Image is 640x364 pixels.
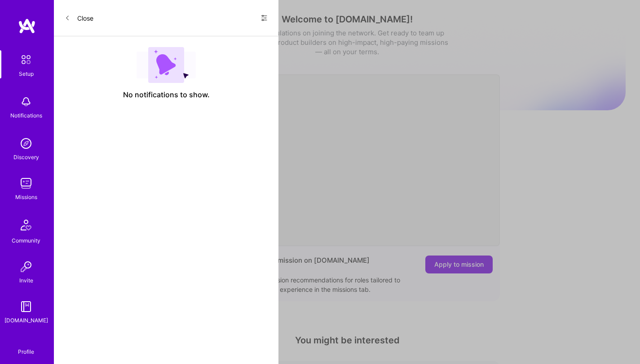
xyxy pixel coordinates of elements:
div: Invite [19,276,33,285]
img: empty [137,47,196,83]
div: Missions [15,192,37,202]
div: Profile [18,347,34,355]
img: setup [17,50,35,69]
img: guide book [17,298,35,316]
button: Close [65,11,93,25]
span: No notifications to show. [123,90,210,100]
a: Profile [15,338,37,355]
div: Community [12,236,40,245]
img: bell [17,93,35,111]
img: Community [15,214,37,236]
div: Setup [19,69,34,78]
div: [DOMAIN_NAME] [4,316,48,325]
img: logo [18,18,36,34]
div: Notifications [10,111,42,120]
img: Invite [17,258,35,276]
img: teamwork [17,174,35,192]
div: Discovery [13,152,39,162]
img: discovery [17,134,35,152]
